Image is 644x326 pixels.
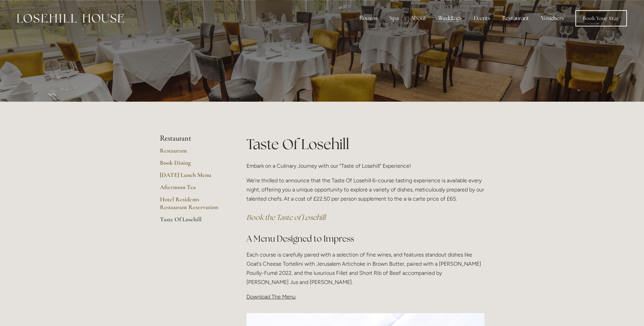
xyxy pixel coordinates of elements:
a: [DATE] Lunch Menu [160,171,225,183]
a: Hotel Residents Restaurant Reservation [160,196,225,216]
span: Download The Menu [246,293,296,300]
h2: A Menu Designed to Impress [246,233,484,245]
div: Rooms [354,12,383,25]
img: Losehill House [17,14,124,23]
div: Events [468,12,496,25]
div: About [405,12,431,25]
h1: Taste Of Losehill [246,134,484,154]
p: We're thrilled to announce that the Taste Of Losehill 6-course tasting experience is available ev... [246,176,484,204]
a: Book Your Stay [575,10,627,26]
div: Spa [384,12,404,25]
p: Embark on a Culinary Journey with our "Taste of Losehill" Experience! [246,161,484,170]
a: Book Dining [160,159,225,171]
a: Afternoon Tea [160,183,225,196]
p: Each course is carefully paired with a selection of fine wines, and features standout dishes like... [246,250,484,287]
div: Restaurant [497,12,534,25]
a: Taste Of Losehill [160,216,225,228]
li: Restaurant [160,134,225,143]
a: Book the Taste of Losehill [246,213,326,222]
a: Restaurant [160,147,225,159]
a: Vouchers [536,12,569,25]
div: Weddings [433,12,467,25]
